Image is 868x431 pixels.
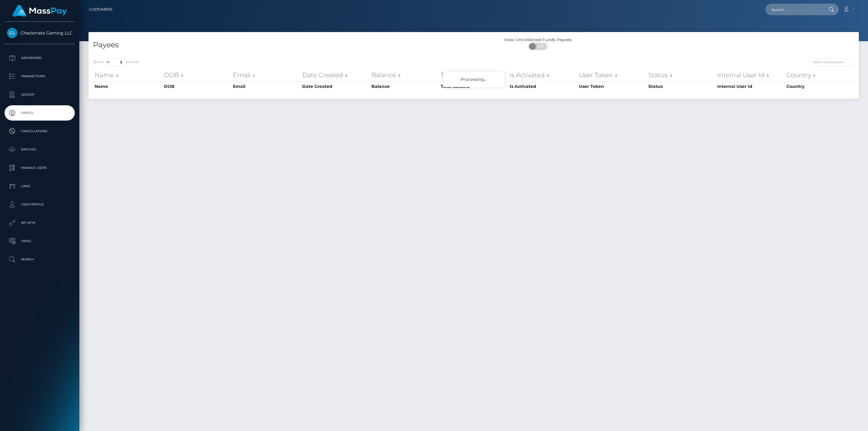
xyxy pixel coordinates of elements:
p: Dashboard [7,53,72,63]
th: User Token [577,81,647,91]
th: Name [93,69,162,81]
th: DOB [162,81,232,91]
th: Country [785,81,854,91]
a: Search [5,252,75,267]
th: Internal User Id [716,69,785,81]
a: Manage Users [5,160,75,176]
th: Email [231,69,301,81]
a: Customers [89,3,112,16]
p: Transactions [7,72,72,81]
a: Dashboard [5,50,75,66]
p: Batches [7,145,72,154]
th: Country [785,69,854,81]
select: Showentries [103,59,126,66]
input: Search... [765,4,823,15]
p: Cancellations [7,127,72,136]
th: Total Loaded [439,81,508,91]
a: Ledger [5,87,75,102]
th: Total Loaded [439,69,508,81]
img: MassPay Logo [13,5,67,17]
p: Links [7,182,72,191]
a: Transactions [5,69,75,84]
th: Is Activated [508,81,577,91]
p: User Profile [7,200,72,209]
img: Checkmate Gaming LLC [7,28,17,38]
p: Taxes [7,237,72,246]
span: Checkmate Gaming LLC [5,30,75,36]
th: Date Created [301,81,370,91]
p: API Keys [7,218,72,227]
th: Balance [370,81,439,91]
th: DOB [162,69,232,81]
th: Balance [370,69,439,81]
span: OFF [532,43,548,50]
a: Taxes [5,234,75,249]
a: Cancellations [5,124,75,139]
th: User Token [577,69,647,81]
div: Processing... [443,72,504,87]
p: Search [7,255,72,264]
div: View Uncollected Funds Payees [474,37,602,43]
p: Manage Users [7,163,72,172]
a: API Keys [5,215,75,230]
th: Status [647,81,716,91]
label: Show entries [93,59,139,66]
p: Payees [7,108,72,118]
a: Batches [5,142,75,157]
th: Internal User Id [716,81,785,91]
th: Is Activated [508,69,577,81]
th: Email [231,81,301,91]
h4: Payees [93,40,469,50]
th: Status [647,69,716,81]
a: Payees [5,105,75,121]
a: User Profile [5,197,75,212]
input: Search transactions [810,59,854,66]
a: Links [5,179,75,194]
th: Name [93,81,162,91]
p: Ledger [7,90,72,99]
th: Date Created [301,69,370,81]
